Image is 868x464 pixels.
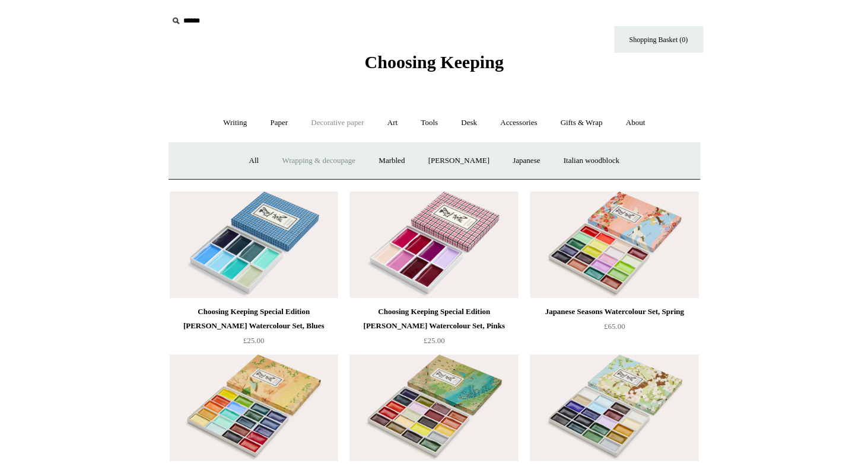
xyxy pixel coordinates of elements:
img: Japanese Seasons Watercolour Set, Summer [170,354,338,461]
a: Japanese Seasons Watercolour Set, Winter Japanese Seasons Watercolour Set, Winter [530,354,698,461]
a: Italian woodblock [552,145,629,177]
a: Decorative paper [300,107,374,139]
img: Japanese Seasons Watercolour Set, Winter [530,354,698,461]
img: Japanese Seasons Watercolour Set, Autumn [349,354,518,461]
a: Tools [410,107,449,139]
div: Japanese Seasons Watercolour Set, Spring [533,305,695,319]
div: Choosing Keeping Special Edition [PERSON_NAME] Watercolour Set, Blues [173,305,335,333]
a: Japanese Seasons Watercolour Set, Autumn Japanese Seasons Watercolour Set, Autumn [349,354,518,461]
a: Japanese Seasons Watercolour Set, Summer Japanese Seasons Watercolour Set, Summer [170,354,338,461]
a: Paper [259,107,298,139]
a: Wrapping & decoupage [271,145,366,177]
a: Japanese Seasons Watercolour Set, Spring Japanese Seasons Watercolour Set, Spring [530,191,698,298]
a: Shopping Basket (0) [614,26,703,53]
a: Japanese [502,145,551,177]
a: Choosing Keeping [364,62,503,70]
span: Choosing Keeping [364,52,503,72]
a: Desk [450,107,488,139]
a: [PERSON_NAME] [417,145,500,177]
a: About [615,107,656,139]
img: Japanese Seasons Watercolour Set, Spring [530,191,698,298]
a: All [238,145,269,177]
span: £65.00 [604,322,625,331]
div: Choosing Keeping Special Edition [PERSON_NAME] Watercolour Set, Pinks [352,305,515,333]
img: Choosing Keeping Special Edition Marie-Antoinette Watercolour Set, Pinks [349,191,518,298]
a: Choosing Keeping Special Edition Marie-Antoinette Watercolour Set, Pinks Choosing Keeping Special... [349,191,518,298]
a: Choosing Keeping Special Edition Marie-Antoinette Watercolour Set, Blues Choosing Keeping Special... [170,191,338,298]
a: Japanese Seasons Watercolour Set, Spring £65.00 [530,305,698,353]
img: Choosing Keeping Special Edition Marie-Antoinette Watercolour Set, Blues [170,191,338,298]
a: Choosing Keeping Special Edition [PERSON_NAME] Watercolour Set, Blues £25.00 [170,305,338,353]
a: Writing [212,107,257,139]
a: Accessories [489,107,548,139]
a: Choosing Keeping Special Edition [PERSON_NAME] Watercolour Set, Pinks £25.00 [349,305,518,353]
a: Gifts & Wrap [549,107,613,139]
span: £25.00 [243,336,265,345]
span: £25.00 [424,336,445,345]
a: Art [377,107,408,139]
a: Marbled [368,145,415,177]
